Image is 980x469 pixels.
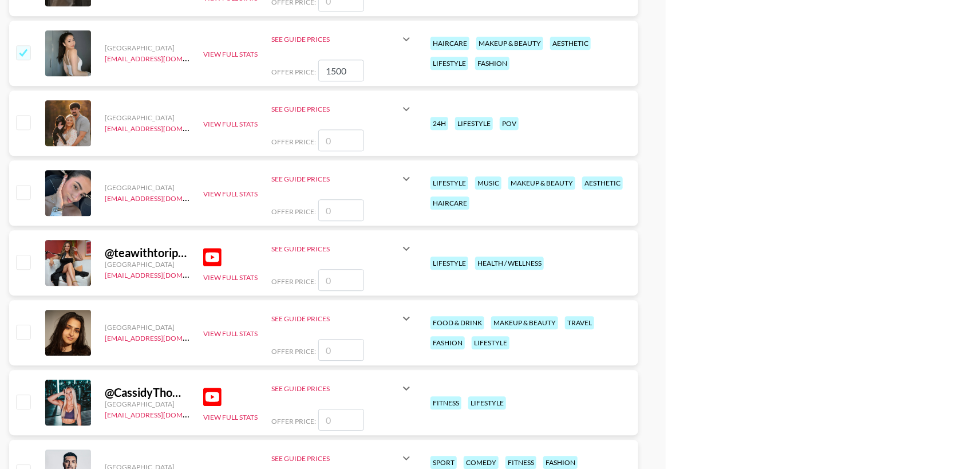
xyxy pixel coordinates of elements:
img: YouTube [203,388,222,406]
div: lifestyle [472,336,509,349]
div: fitness [430,396,461,409]
div: pov [500,117,519,130]
div: See Guide Prices [271,305,413,332]
a: [EMAIL_ADDRESS][DOMAIN_NAME] [105,269,220,279]
img: YouTube [203,248,222,266]
div: See Guide Prices [271,175,400,183]
button: View Full Stats [203,50,258,58]
button: View Full Stats [203,120,258,128]
div: fitness [505,456,536,469]
div: @ CassidyThompson [105,385,189,400]
div: See Guide Prices [271,375,413,402]
div: aesthetic [550,37,591,50]
div: See Guide Prices [271,25,413,53]
span: Offer Price: [271,347,316,356]
span: Offer Price: [271,417,316,425]
div: makeup & beauty [491,316,558,329]
div: comedy [464,456,499,469]
div: makeup & beauty [476,37,543,50]
span: Offer Price: [271,137,316,146]
div: [GEOGRAPHIC_DATA] [105,113,189,122]
div: See Guide Prices [271,384,400,393]
div: See Guide Prices [271,165,413,192]
div: See Guide Prices [271,245,400,253]
a: [EMAIL_ADDRESS][DOMAIN_NAME] [105,332,220,342]
div: sport [430,456,457,469]
div: [GEOGRAPHIC_DATA] [105,323,189,332]
div: 24h [430,117,448,130]
button: View Full Stats [203,329,258,338]
span: Offer Price: [271,68,316,76]
input: 0 [318,60,364,81]
input: 0 [318,269,364,291]
div: See Guide Prices [271,235,413,262]
div: makeup & beauty [508,176,575,190]
input: 0 [318,199,364,221]
button: View Full Stats [203,413,258,421]
div: fashion [430,336,465,349]
span: Offer Price: [271,277,316,286]
div: health / wellness [475,257,544,270]
div: fashion [475,57,509,70]
div: haircare [430,37,469,50]
div: food & drink [430,316,484,329]
button: View Full Stats [203,273,258,282]
div: lifestyle [430,257,468,270]
button: View Full Stats [203,190,258,198]
a: [EMAIL_ADDRESS][DOMAIN_NAME] [105,122,220,133]
div: [GEOGRAPHIC_DATA] [105,44,189,52]
div: lifestyle [468,396,506,409]
div: See Guide Prices [271,105,400,113]
div: @ teawithtoripodcast [105,246,189,260]
div: See Guide Prices [271,95,413,123]
div: travel [565,316,594,329]
div: lifestyle [430,57,468,70]
a: [EMAIL_ADDRESS][DOMAIN_NAME] [105,192,220,203]
input: 0 [318,129,364,151]
span: Offer Price: [271,207,316,216]
div: fashion [543,456,578,469]
div: See Guide Prices [271,454,400,463]
div: music [475,176,501,190]
div: aesthetic [582,176,623,190]
div: See Guide Prices [271,35,400,44]
div: See Guide Prices [271,314,400,323]
div: haircare [430,196,469,210]
input: 0 [318,409,364,431]
div: [GEOGRAPHIC_DATA] [105,400,189,408]
div: lifestyle [455,117,493,130]
div: [GEOGRAPHIC_DATA] [105,260,189,269]
a: [EMAIL_ADDRESS][DOMAIN_NAME] [105,52,220,63]
div: lifestyle [430,176,468,190]
a: [EMAIL_ADDRESS][DOMAIN_NAME] [105,408,220,419]
input: 0 [318,339,364,361]
div: [GEOGRAPHIC_DATA] [105,183,189,192]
